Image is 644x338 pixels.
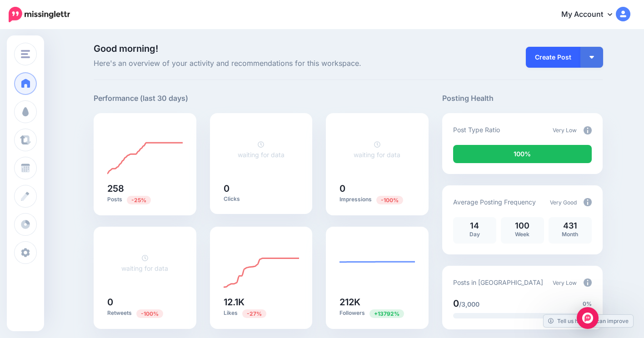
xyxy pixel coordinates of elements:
p: Post Type Ratio [453,124,500,135]
p: 100 [505,222,539,230]
img: info-circle-grey.png [584,278,592,287]
span: 0% [583,299,592,308]
p: Average Posting Frequency [453,197,536,207]
h5: 212K [339,298,415,307]
span: Very Low [553,127,577,134]
a: waiting for data [121,254,168,272]
h5: 0 [339,184,415,193]
a: Tell us how we can improve [544,315,633,327]
span: 0 [453,298,459,309]
h5: 0 [107,298,183,307]
h5: Performance (last 30 days) [94,93,188,104]
span: Previous period: 10 [136,309,163,318]
a: waiting for data [238,140,285,159]
span: Week [515,231,529,238]
p: Posts in [GEOGRAPHIC_DATA] [453,277,543,288]
div: 100% of your posts in the last 30 days were manually created (i.e. were not from Drip Campaigns o... [453,145,592,163]
img: menu.png [21,50,30,58]
span: Month [562,231,578,238]
p: 14 [458,222,492,230]
img: info-circle-grey.png [584,126,592,134]
p: Posts [107,195,183,204]
h5: 12.1K [224,298,299,307]
span: Previous period: 16.6K [242,309,266,318]
p: 431 [553,222,587,230]
span: /3,000 [459,300,479,308]
img: arrow-down-white.png [589,56,594,59]
p: Impressions [339,195,415,204]
span: Good morning! [94,43,158,54]
div: Open Intercom Messenger [577,307,599,329]
p: Clicks [224,195,299,203]
span: Day [469,231,480,238]
span: Very Good [550,199,577,206]
span: Previous period: 7.23K [376,196,403,204]
span: Very Low [553,279,577,286]
p: Retweets [107,309,183,318]
h5: Posting Health [442,93,603,104]
p: Followers [339,309,415,318]
h5: 0 [224,184,299,193]
span: Previous period: 1.53K [369,309,404,318]
a: waiting for data [354,140,400,159]
a: Create Post [526,47,580,68]
span: Here's an overview of your activity and recommendations for this workspace. [94,58,429,70]
img: Missinglettr [9,7,70,22]
span: Previous period: 346 [127,196,151,204]
p: Likes [224,309,299,318]
h5: 258 [107,184,183,193]
img: info-circle-grey.png [584,198,592,206]
a: My Account [552,4,630,26]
